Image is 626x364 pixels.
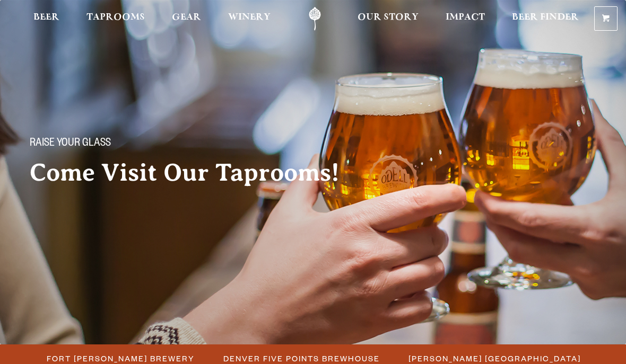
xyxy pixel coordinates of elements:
h2: Come Visit Our Taprooms! [30,159,361,186]
a: Beer [27,7,66,31]
span: Impact [446,13,485,22]
a: Gear [165,7,208,31]
span: Beer Finder [512,13,579,22]
a: Winery [221,7,277,31]
span: Taprooms [86,13,145,22]
a: Odell Home [295,7,335,31]
span: Winery [228,13,271,22]
span: Our Story [358,13,419,22]
a: Taprooms [80,7,152,31]
a: Impact [439,7,492,31]
a: Beer Finder [505,7,586,31]
a: Our Story [351,7,425,31]
span: Raise your glass [30,137,111,151]
span: Beer [33,13,59,22]
span: Gear [172,13,201,22]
